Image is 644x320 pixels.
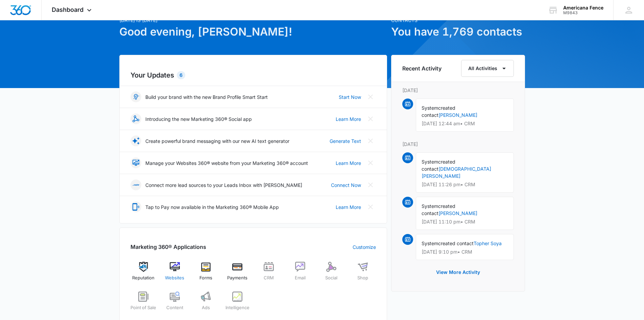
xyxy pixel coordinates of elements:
p: Introducing the new Marketing 360® Social app [145,115,252,123]
div: account id [563,10,603,15]
span: System [422,240,438,246]
h1: Good evening, [PERSON_NAME]! [119,24,387,40]
a: Start Now [339,93,361,101]
button: Close [365,179,376,190]
h2: Marketing 360® Applications [130,243,206,251]
p: [DATE] 12:44 am • CRM [422,121,508,126]
span: Content [166,304,183,311]
p: [DATE] [402,87,514,94]
button: All Activities [461,60,514,77]
span: created contact [438,240,474,246]
span: CRM [264,275,274,281]
p: Manage your Websites 360® website from your Marketing 360® account [145,159,308,167]
a: Content [162,292,188,316]
span: System [422,203,438,209]
button: Close [365,201,376,212]
div: account name [563,5,603,10]
p: [DATE] 11:10 pm • CRM [422,219,508,224]
a: Websites [162,262,188,286]
span: Reputation [132,275,154,281]
a: Learn More [336,204,361,211]
a: Generate Text [330,137,361,145]
span: Ads [202,304,210,311]
a: Topher Soya [474,240,502,246]
a: [PERSON_NAME] [438,210,477,216]
a: Ads [193,292,219,316]
p: [DATE] 9:10 pm • CRM [422,250,508,254]
a: [PERSON_NAME] [438,112,477,118]
a: Connect Now [331,182,361,189]
span: Forms [199,275,212,281]
a: Payments [224,262,251,286]
a: Email [287,262,313,286]
h6: Recent Activity [402,64,442,72]
span: Payments [227,275,247,281]
a: Intelligence [224,292,251,316]
a: Customize [353,243,376,251]
div: 6 [177,71,185,79]
button: Close [365,91,376,102]
a: Forms [193,262,219,286]
button: Close [365,135,376,146]
a: Learn More [336,159,361,167]
h2: Your Updates [130,70,376,80]
span: Social [325,275,337,281]
p: Tap to Pay now available in the Marketing 360® Mobile App [145,204,279,211]
span: System [422,159,438,165]
a: CRM [256,262,282,286]
p: Create powerful brand messaging with our new AI text generator [145,137,289,145]
span: System [422,105,438,111]
p: [DATE] [402,141,514,148]
p: Build your brand with the new Brand Profile Smart Start [145,93,268,101]
a: [DEMOGRAPHIC_DATA][PERSON_NAME] [422,166,491,179]
span: Email [295,275,306,281]
a: Social [318,262,344,286]
p: Connect more lead sources to your Leads Inbox with [PERSON_NAME] [145,182,302,189]
span: Dashboard [52,6,84,13]
span: created contact [422,105,455,118]
p: [DATE] 11:26 pm • CRM [422,182,508,187]
button: Close [365,113,376,124]
h1: You have 1,769 contacts [391,24,525,40]
span: Shop [357,275,368,281]
a: Learn More [336,115,361,123]
span: created contact [422,203,455,216]
span: Intelligence [225,304,249,311]
span: created contact [422,159,455,172]
span: Point of Sale [130,304,156,311]
a: Shop [350,262,376,286]
button: Close [365,157,376,168]
a: Reputation [130,262,157,286]
button: View More Activity [429,264,487,280]
span: Websites [165,275,184,281]
a: Point of Sale [130,292,157,316]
